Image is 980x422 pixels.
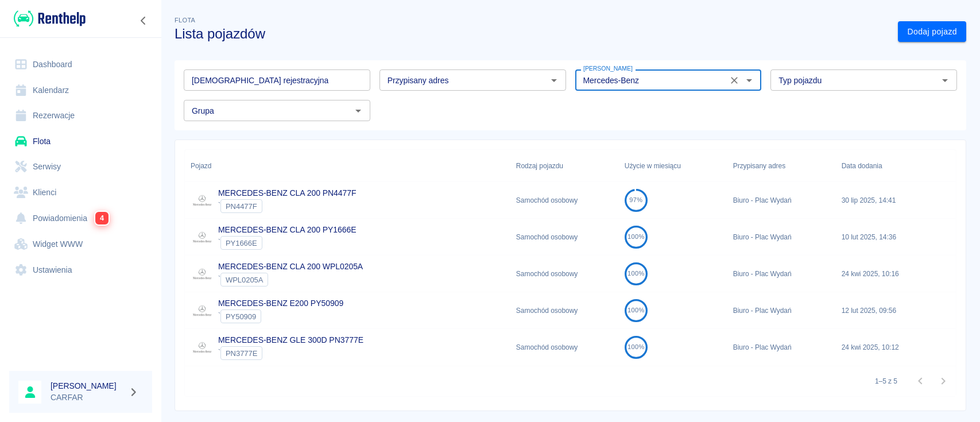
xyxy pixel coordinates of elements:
[51,380,124,392] h6: [PERSON_NAME]
[95,211,109,224] span: 4
[727,150,836,182] div: Przypisany adres
[726,72,742,88] button: Wyczyść
[218,236,357,250] div: `
[9,154,152,180] a: Serwisy
[218,188,357,198] a: MERCEDES-BENZ CLA 200 PN4477F
[9,205,152,231] a: Powiadomienia4
[625,150,681,182] div: Użycie w miesiącu
[218,335,363,344] a: MERCEDES-BENZ GLE 300D PN3777E
[9,52,152,78] a: Dashboard
[191,226,214,249] img: Image
[727,219,836,255] div: Biuro - Plac Wydań
[218,309,343,323] div: `
[14,9,86,28] img: Renthelp logo
[510,329,619,366] div: Samochód osobowy
[221,202,262,211] span: PN4477F
[583,64,633,73] label: [PERSON_NAME]
[9,180,152,206] a: Klienci
[627,307,644,314] div: 100%
[836,292,944,329] div: 12 lut 2025, 09:56
[727,255,836,292] div: Biuro - Plac Wydań
[221,312,261,321] span: PY50909
[627,270,644,277] div: 100%
[875,376,897,386] p: 1–5 z 5
[727,182,836,219] div: Biuro - Plac Wydań
[350,103,366,119] button: Otwórz
[218,225,357,234] a: MERCEDES-BENZ CLA 200 PY1666E
[218,199,357,213] div: `
[218,273,363,287] div: `
[937,72,953,88] button: Otwórz
[727,292,836,329] div: Biuro - Plac Wydań
[135,13,152,28] button: Zwiń nawigację
[842,150,882,182] div: Data dodania
[510,182,619,219] div: Samochód osobowy
[741,72,757,88] button: Otwórz
[629,196,642,204] div: 97%
[9,129,152,154] a: Flota
[221,276,268,284] span: WPL0205A
[836,255,944,292] div: 24 kwi 2025, 10:16
[836,219,944,255] div: 10 lut 2025, 14:36
[516,150,563,182] div: Rodzaj pojazdu
[510,219,619,255] div: Samochód osobowy
[727,329,836,366] div: Biuro - Plac Wydań
[836,329,944,366] div: 24 kwi 2025, 10:12
[218,262,363,271] a: MERCEDES-BENZ CLA 200 WPL0205A
[221,239,262,247] span: PY1666E
[191,189,214,212] img: Image
[51,392,124,404] p: CARFAR
[836,150,944,182] div: Data dodania
[9,257,152,283] a: Ustawienia
[218,299,343,308] a: MERCEDES-BENZ E200 PY50909
[218,346,363,360] div: `
[175,26,889,42] h3: Lista pojazdów
[9,9,86,28] a: Renthelp logo
[185,150,510,182] div: Pojazd
[221,349,262,358] span: PN3777E
[191,262,214,285] img: Image
[191,150,211,182] div: Pojazd
[9,231,152,257] a: Widget WWW
[627,233,644,241] div: 100%
[9,103,152,129] a: Rezerwacje
[627,343,644,351] div: 100%
[510,255,619,292] div: Samochód osobowy
[510,150,619,182] div: Rodzaj pojazdu
[510,292,619,329] div: Samochód osobowy
[836,182,944,219] div: 30 lip 2025, 14:41
[191,336,214,359] img: Image
[175,17,195,24] span: Flota
[733,150,785,182] div: Przypisany adres
[191,299,214,322] img: Image
[9,78,152,103] a: Kalendarz
[898,21,966,42] a: Dodaj pojazd
[546,72,562,88] button: Otwórz
[619,150,727,182] div: Użycie w miesiącu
